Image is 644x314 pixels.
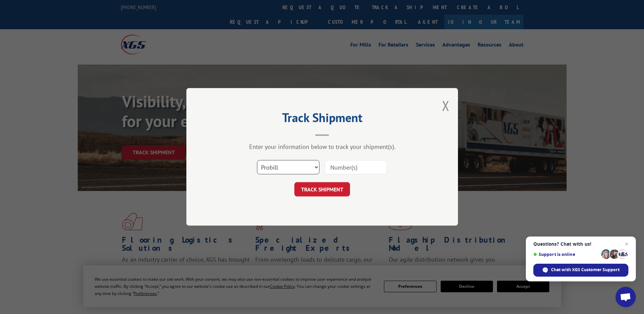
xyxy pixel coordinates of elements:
[615,287,636,307] div: Open chat
[294,182,350,197] button: TRACK SHIPMENT
[551,267,620,273] span: Chat with XGS Customer Support
[623,240,631,248] span: Close chat
[220,143,424,151] div: Enter your information below to track your shipment(s).
[533,241,628,247] span: Questions? Chat with us!
[442,97,449,115] button: Close modal
[325,160,387,175] input: Number(s)
[533,264,628,277] div: Chat with XGS Customer Support
[533,252,599,257] span: Support is online
[220,113,424,126] h2: Track Shipment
